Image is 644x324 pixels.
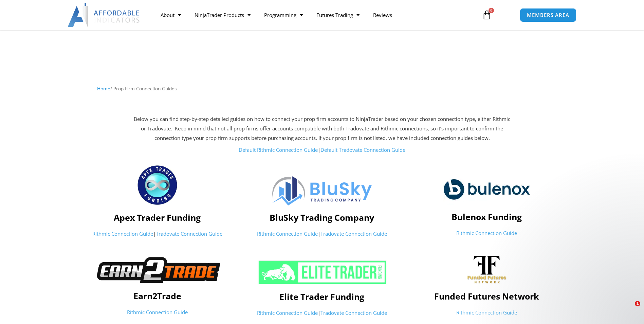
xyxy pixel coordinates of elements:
[456,309,517,316] a: Rithmic Connection Guide
[320,146,405,153] a: Default Tradovate Connection Guide
[92,230,153,237] a: Rithmic Connection Guide
[243,212,401,222] h4: BluSky Trading Company
[89,256,226,284] img: Earn2TradeNB | Affordable Indicators – NinjaTrader
[443,174,530,205] img: logo-2 | Affordable Indicators – NinjaTrader
[243,308,401,318] p: |
[132,145,512,155] p: |
[408,291,566,301] h4: Funded Futures Network
[78,291,236,301] h4: Earn2Trade
[137,164,178,206] img: apex_Logo1 | Affordable Indicators – NinjaTrader
[243,291,401,302] h4: Elite Trader Funding
[472,5,502,25] a: 0
[188,7,257,23] a: NinjaTrader Products
[97,84,547,93] nav: Breadcrumb
[520,8,576,22] a: MEMBERS AREA
[243,229,401,239] p: |
[621,301,637,317] iframe: Intercom live chat
[310,7,366,23] a: Futures Trading
[68,3,141,27] img: LogoAI | Affordable Indicators – NinjaTrader
[320,309,387,316] a: Tradovate Connection Guide
[320,230,387,237] a: Tradovate Connection Guide
[272,176,372,205] img: Logo | Affordable Indicators – NinjaTrader
[257,230,318,237] a: Rithmic Connection Guide
[156,230,222,237] a: Tradovate Connection Guide
[154,7,474,23] nav: Menu
[366,7,399,23] a: Reviews
[527,13,569,18] span: MEMBERS AREA
[467,255,507,284] img: channels4_profile | Affordable Indicators – NinjaTrader
[456,230,517,236] a: Rithmic Connection Guide
[408,212,566,222] h4: Bulenox Funding
[257,260,387,285] img: ETF 2024 NeonGrn 1 | Affordable Indicators – NinjaTrader
[97,85,110,92] a: Home
[489,8,494,13] span: 0
[78,229,236,239] p: |
[257,309,318,316] a: Rithmic Connection Guide
[257,7,310,23] a: Programming
[154,7,188,23] a: About
[127,309,188,316] a: Rithmic Connection Guide
[635,301,640,306] span: 1
[239,146,318,153] a: Default Rithmic Connection Guide
[78,212,236,222] h4: Apex Trader Funding
[132,114,512,143] p: Below you can find step-by-step detailed guides on how to connect your prop firm accounts to Ninj...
